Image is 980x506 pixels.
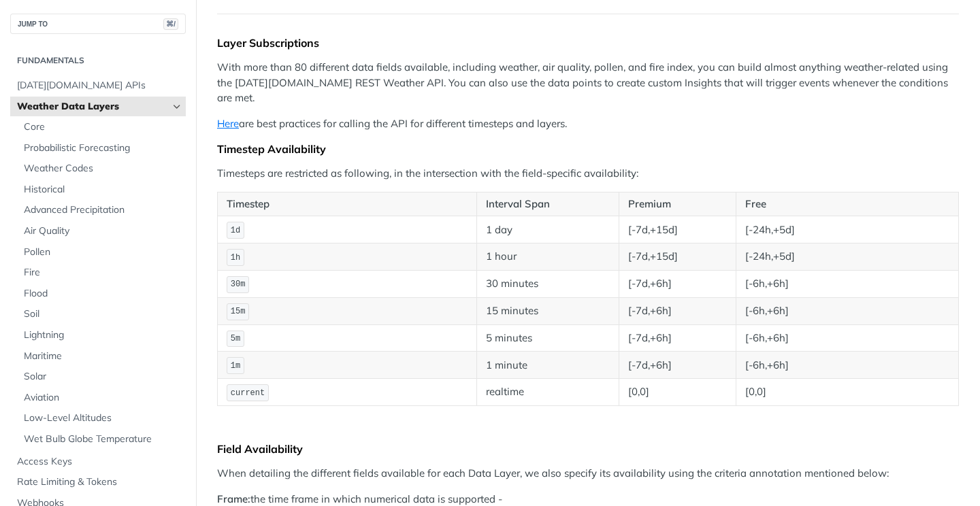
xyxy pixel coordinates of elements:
[619,297,736,324] td: [-7d,+6h]
[24,411,182,425] span: Low-Level Altitudes
[17,263,186,283] a: Fire
[217,36,959,50] div: Layer Subscriptions
[24,370,182,384] span: Solar
[217,116,959,132] p: are best practices for calling the API for different timesteps and layers.
[24,433,182,446] span: Wet Bulb Globe Temperature
[24,183,182,197] span: Historical
[231,334,240,343] span: 5m
[17,284,186,304] a: Flood
[17,455,182,469] span: Access Keys
[477,271,619,298] td: 30 minutes
[217,492,250,505] strong: Frame:
[24,203,182,217] span: Advanced Precipitation
[231,388,265,398] span: current
[217,117,239,130] a: Here
[619,216,736,243] td: [-7d,+15d]
[17,325,186,345] a: Lightning
[477,324,619,352] td: 5 minutes
[477,216,619,243] td: 1 day
[24,328,182,342] span: Lightning
[17,117,186,137] a: Core
[24,246,182,259] span: Pollen
[231,280,246,289] span: 30m
[619,271,736,298] td: [-7d,+6h]
[736,243,959,271] td: [-24h,+5d]
[24,287,182,301] span: Flood
[17,79,182,92] span: [DATE][DOMAIN_NAME] APIs
[217,442,959,456] div: Field Availability
[736,271,959,298] td: [-6h,+6h]
[736,216,959,243] td: [-24h,+5d]
[736,352,959,379] td: [-6h,+6h]
[24,120,182,134] span: Core
[17,346,186,367] a: Maritime
[619,324,736,352] td: [-7d,+6h]
[217,142,959,156] div: Timestep Availability
[24,224,182,238] span: Air Quality
[736,192,959,216] th: Free
[736,324,959,352] td: [-6h,+6h]
[10,97,186,117] a: Weather Data LayersHide subpages for Weather Data Layers
[17,180,186,200] a: Historical
[217,60,959,106] p: With more than 80 different data fields available, including weather, air quality, pollen, and fi...
[17,242,186,263] a: Pollen
[619,192,736,216] th: Premium
[218,192,477,216] th: Timestep
[477,297,619,324] td: 15 minutes
[17,158,186,179] a: Weather Codes
[24,162,182,175] span: Weather Codes
[17,221,186,241] a: Air Quality
[231,361,240,371] span: 1m
[17,138,186,158] a: Probabilistic Forecasting
[24,266,182,280] span: Fire
[17,304,186,324] a: Soil
[10,54,186,67] h2: Fundamentals
[477,192,619,216] th: Interval Span
[10,75,186,96] a: [DATE][DOMAIN_NAME] APIs
[477,352,619,379] td: 1 minute
[477,379,619,406] td: realtime
[231,226,240,235] span: 1d
[17,429,186,450] a: Wet Bulb Globe Temperature
[10,14,186,34] button: JUMP TO⌘/
[17,200,186,220] a: Advanced Precipitation
[477,243,619,271] td: 1 hour
[24,141,182,155] span: Probabilistic Forecasting
[10,452,186,472] a: Access Keys
[24,391,182,405] span: Aviation
[24,350,182,363] span: Maritime
[17,475,182,489] span: Rate Limiting & Tokens
[17,388,186,408] a: Aviation
[231,253,240,263] span: 1h
[10,472,186,492] a: Rate Limiting & Tokens
[619,243,736,271] td: [-7d,+15d]
[217,166,959,182] p: Timesteps are restricted as following, in the intersection with the field-specific availability:
[217,466,959,482] p: When detailing the different fields available for each Data Layer, we also specify its availabili...
[736,297,959,324] td: [-6h,+6h]
[736,379,959,406] td: [0,0]
[24,307,182,321] span: Soil
[163,18,178,30] span: ⌘/
[171,101,182,112] button: Hide subpages for Weather Data Layers
[231,307,246,316] span: 15m
[17,100,168,114] span: Weather Data Layers
[17,367,186,387] a: Solar
[619,352,736,379] td: [-7d,+6h]
[17,408,186,428] a: Low-Level Altitudes
[619,379,736,406] td: [0,0]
